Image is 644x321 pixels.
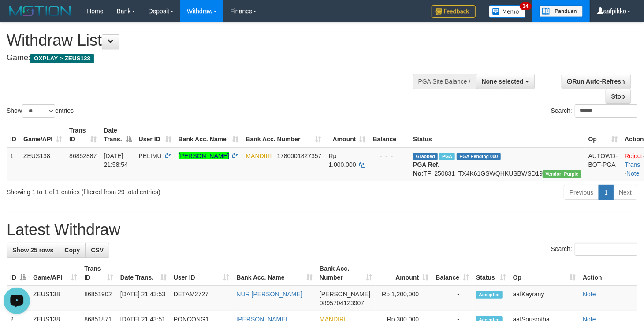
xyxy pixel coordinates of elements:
span: [PERSON_NAME] [320,291,370,298]
a: Show 25 rows [7,243,59,258]
span: 34 [520,2,532,10]
span: Copy 0895704123907 to clipboard [320,299,364,306]
td: - [432,286,473,311]
th: Action [579,261,637,286]
td: ZEUS138 [20,148,66,181]
span: Rp 1.000.000 [329,152,356,168]
img: Button%20Memo.svg [489,5,526,18]
span: Copy 1780001827357 to clipboard [277,152,321,159]
th: Trans ID: activate to sort column ascending [66,122,100,148]
th: Op: activate to sort column ascending [510,261,579,286]
span: [DATE] 21:58:54 [104,152,128,168]
th: Balance [369,122,410,148]
th: ID: activate to sort column descending [7,261,30,286]
td: 1 [7,148,20,181]
td: TF_250831_TX4K61GSWQHKUSBWSD19 [409,148,584,181]
a: Stop [606,89,631,104]
td: DETAM2727 [170,286,233,311]
th: Status [409,122,584,148]
span: CSV [91,247,104,254]
a: CSV [85,243,109,258]
input: Search: [575,243,637,256]
h1: Latest Withdraw [7,221,637,239]
th: Bank Acc. Number: activate to sort column ascending [316,261,376,286]
a: Next [613,185,637,200]
h4: Game: [7,54,421,63]
span: None selected [482,78,524,85]
button: Open LiveChat chat widget [4,4,30,30]
span: OXPLAY > ZEUS138 [30,54,94,63]
a: Copy [59,243,86,258]
span: MANDIRI [246,152,272,159]
span: Show 25 rows [12,247,53,254]
span: Marked by aafsolysreylen [439,153,455,160]
b: PGA Ref. No: [413,161,439,177]
th: Amount: activate to sort column ascending [376,261,432,286]
span: Accepted [476,291,503,299]
th: User ID: activate to sort column ascending [170,261,233,286]
span: PGA Pending [457,153,501,160]
td: AUTOWD-BOT-PGA [585,148,622,181]
td: [DATE] 21:43:53 [117,286,170,311]
div: - - - [373,151,406,160]
span: PELIMU [139,152,162,159]
th: Bank Acc. Number: activate to sort column ascending [242,122,325,148]
span: Copy [64,247,80,254]
span: Vendor URL: https://trx4.1velocity.biz [543,170,581,178]
td: ZEUS138 [30,286,81,311]
th: Game/API: activate to sort column ascending [30,261,81,286]
a: Note [583,291,596,298]
th: Balance: activate to sort column ascending [432,261,473,286]
th: Amount: activate to sort column ascending [325,122,369,148]
th: Status: activate to sort column ascending [473,261,510,286]
td: 86851902 [81,286,116,311]
th: Date Trans.: activate to sort column descending [100,122,135,148]
a: NUR [PERSON_NAME] [236,291,302,298]
div: Showing 1 to 1 of 1 entries (filtered from 29 total entries) [7,184,262,196]
th: Op: activate to sort column ascending [585,122,622,148]
a: Run Auto-Refresh [562,74,631,89]
label: Show entries [7,104,74,118]
th: Date Trans.: activate to sort column ascending [117,261,170,286]
a: Reject [625,152,642,159]
label: Search: [551,104,637,118]
th: Game/API: activate to sort column ascending [20,122,66,148]
a: 1 [599,185,614,200]
span: Grabbed [413,153,438,160]
input: Search: [575,104,637,118]
label: Search: [551,243,637,256]
button: None selected [476,74,535,89]
h1: Withdraw List [7,32,421,49]
th: Bank Acc. Name: activate to sort column ascending [233,261,316,286]
a: [PERSON_NAME] [179,152,229,159]
td: Rp 1,200,000 [376,286,432,311]
th: Trans ID: activate to sort column ascending [81,261,116,286]
img: MOTION_logo.png [7,4,74,18]
img: panduan.png [539,5,583,17]
select: Showentries [22,104,55,118]
a: Note [626,170,640,177]
th: ID [7,122,20,148]
td: aafKayrany [510,286,579,311]
th: Bank Acc. Name: activate to sort column ascending [175,122,242,148]
span: 86852887 [69,152,97,159]
th: User ID: activate to sort column ascending [135,122,175,148]
a: Previous [564,185,599,200]
div: PGA Site Balance / [413,74,476,89]
img: Feedback.jpg [432,5,476,18]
